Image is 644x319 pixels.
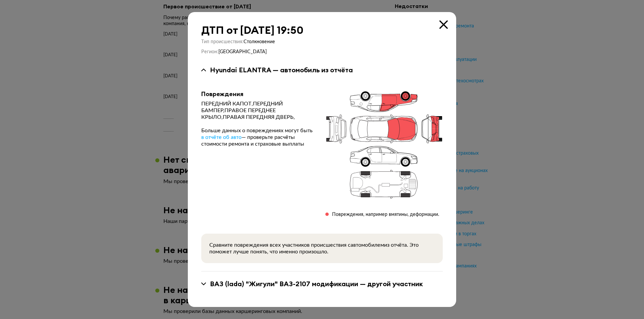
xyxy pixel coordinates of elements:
div: Повреждения, например вмятины, деформации. [332,212,439,218]
div: Повреждения [201,90,315,98]
a: в отчёте об авто [201,134,241,141]
div: Регион : [201,49,443,55]
div: Hyundai ELANTRA — автомобиль из отчёта [210,66,353,74]
div: ВАЗ (lada) "Жигули" ВАЗ-2107 модификации — другой участник [210,280,423,288]
span: в отчёте об авто [201,135,241,140]
div: ДТП от [DATE] 19:50 [201,24,443,36]
span: [GEOGRAPHIC_DATA] [218,50,267,54]
div: Тип происшествия : [201,39,443,45]
div: Больше данных о повреждениях могут быть — проверьте расчёты стоимости ремонта и страховые выплаты [201,127,315,147]
div: ПЕРЕДНИЙ КАПОТ,ПЕРЕДНИЙ БАМПЕР,ПРАВОЕ ПЕРЕДНЕЕ КРЫЛО,ПРАВАЯ ПЕРЕДНЯЯ ДВЕРЬ, [201,100,315,121]
span: Столкновение [244,39,275,44]
div: Сравните повреждения всех участников происшествия с автомобилем из отчёта. Это поможет лучше поня... [209,242,435,255]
